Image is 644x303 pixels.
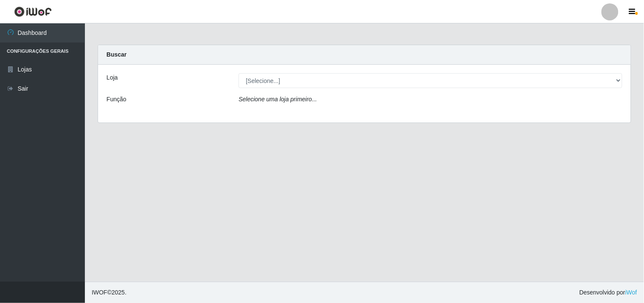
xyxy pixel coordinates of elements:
[579,288,637,297] span: Desenvolvido por
[107,51,127,58] strong: Buscar
[107,95,127,104] label: Função
[239,96,317,103] i: Selecione uma loja primeiro...
[92,288,127,297] span: © 2025 .
[625,289,637,296] a: iWof
[107,73,118,82] label: Loja
[92,289,107,296] span: IWOF
[14,6,52,17] img: CoreUI Logo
